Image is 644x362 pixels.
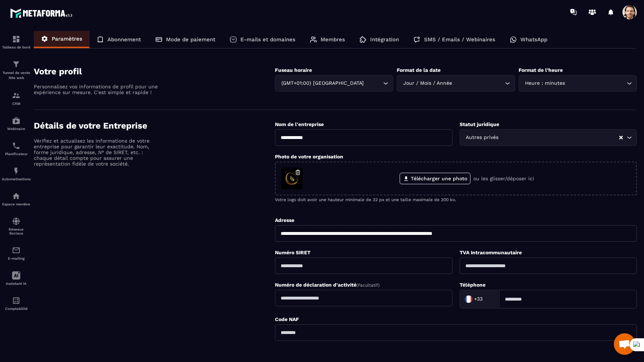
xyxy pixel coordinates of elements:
label: Statut juridique [460,121,499,127]
div: Search for option [397,75,515,92]
label: TVA Intracommunautaire [460,250,522,255]
p: E-mailing [2,256,31,260]
span: Heure : minutes [523,79,566,87]
label: Numéro de déclaration d'activité [275,282,379,288]
input: Search for option [454,79,503,87]
span: (Facultatif) [356,283,379,288]
label: Photo de votre organisation [275,154,343,159]
span: +33 [474,296,483,303]
h4: Détails de votre Entreprise [34,121,275,131]
button: Clear Selected [619,135,623,140]
p: Webinaire [2,127,31,131]
a: formationformationTableau de bord [2,29,31,55]
input: Search for option [500,134,618,141]
input: Search for option [566,79,625,87]
p: E-mails et domaines [240,36,295,43]
p: CRM [2,102,31,106]
div: Search for option [460,129,637,146]
a: schedulerschedulerPlanificateur [2,136,31,161]
a: automationsautomationsAutomatisations [2,161,31,186]
div: Search for option [275,75,393,92]
img: formation [12,60,20,69]
span: (GMT+01:00) [GEOGRAPHIC_DATA] [280,79,365,87]
img: accountant [12,296,20,305]
img: social-network [12,217,20,226]
div: Mở cuộc trò chuyện [614,333,635,355]
p: Mode de paiement [166,36,215,43]
label: Code NAF [275,316,299,322]
p: Planificateur [2,152,31,156]
img: Country Flag [461,292,476,306]
p: Assistant IA [2,282,31,286]
p: Vérifiez et actualisez les informations de votre entreprise pour garantir leur exactitude. Nom, f... [34,138,160,167]
img: scheduler [12,141,20,150]
label: Nom de l'entreprise [275,121,324,127]
p: WhatsApp [520,36,547,43]
p: Abonnement [107,36,141,43]
p: Votre logo doit avoir une hauteur minimale de 32 px et une taille maximale de 300 ko. [275,197,637,202]
input: Search for option [365,79,381,87]
label: Adresse [275,217,294,223]
div: Search for option [519,75,637,92]
img: formation [12,35,20,43]
label: Format de la date [397,67,441,73]
input: Search for option [484,294,492,305]
label: Numéro SIRET [275,250,310,255]
p: ou les glisser/déposer ici [473,176,534,181]
a: automationsautomationsWebinaire [2,111,31,136]
p: Réseaux Sociaux [2,227,31,235]
a: formationformationCRM [2,86,31,111]
p: Membres [321,36,345,43]
p: Paramètres [52,36,82,42]
a: social-networksocial-networkRéseaux Sociaux [2,212,31,241]
p: Comptabilité [2,307,31,311]
p: Intégration [370,36,399,43]
label: Téléphone [460,282,486,288]
img: formation [12,91,20,100]
label: Télécharger une photo [400,173,470,184]
img: logo [10,6,75,20]
a: accountantaccountantComptabilité [2,291,31,316]
label: Fuseau horaire [275,67,312,73]
img: automations [12,192,20,200]
p: Espace membre [2,202,31,206]
img: email [12,246,20,255]
span: Autres privés [464,134,500,141]
a: Assistant IA [2,266,31,291]
p: Tunnel de vente Site web [2,70,31,80]
div: Search for option [460,290,499,308]
a: formationformationTunnel de vente Site web [2,55,31,86]
a: emailemailE-mailing [2,241,31,266]
h4: Votre profil [34,66,275,76]
label: Format de l’heure [519,67,563,73]
p: Automatisations [2,177,31,181]
span: Jour / Mois / Année [401,79,454,87]
img: automations [12,116,20,125]
p: Tableau de bord [2,45,31,49]
a: automationsautomationsEspace membre [2,186,31,212]
p: Personnalisez vos informations de profil pour une expérience sur mesure. C'est simple et rapide ! [34,84,160,95]
p: SMS / Emails / Webinaires [424,36,495,43]
img: automations [12,167,20,175]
